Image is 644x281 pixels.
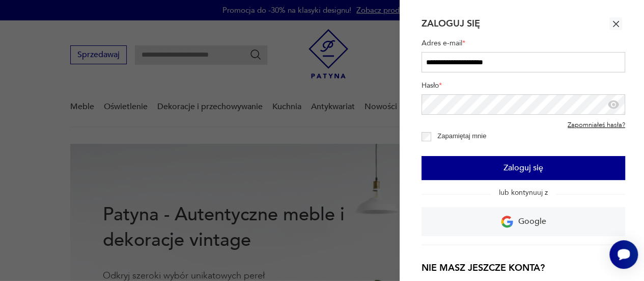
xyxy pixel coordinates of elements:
[422,156,625,180] button: Zaloguj się
[568,121,625,130] a: Zapomniałeś hasła?
[422,81,625,94] label: Hasło
[518,214,546,229] p: Google
[422,38,625,52] label: Adres e-mail
[437,132,486,140] label: Zapamiętaj mnie
[422,262,622,274] h3: Nie masz jeszcze konta?
[609,240,638,269] iframe: Smartsupp widget button
[422,17,480,30] h2: Zaloguj się
[501,216,513,228] img: Ikona Google
[422,207,625,236] a: Google
[491,188,556,197] span: lub kontynuuj z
